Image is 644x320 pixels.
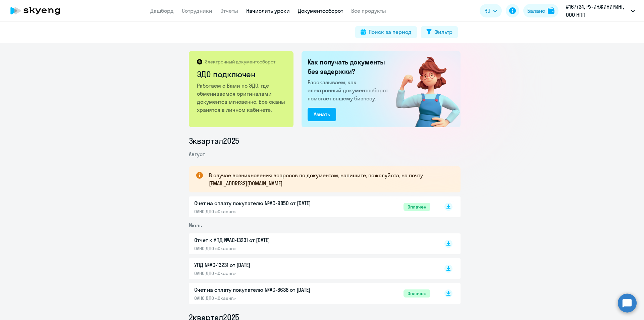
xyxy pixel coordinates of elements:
[194,286,335,294] p: Счет на оплату покупателю №AC-8638 от [DATE]
[194,236,430,252] a: Отчет к УПД №AC-13231 от [DATE]ОАНО ДПО «Скаенг»
[484,7,490,15] span: RU
[434,28,452,36] div: Фильтр
[527,7,545,15] div: Баланс
[220,7,238,14] a: Отчеты
[194,261,335,269] p: УПД №AC-13231 от [DATE]
[189,135,461,146] li: 3 квартал 2025
[197,82,286,114] p: Работаем с Вами по ЭДО, где обмениваемся оригиналами документов мгновенно. Все сканы хранятся в л...
[189,222,202,229] span: Июль
[205,59,275,65] p: Электронный документооборот
[150,7,174,14] a: Дашборд
[308,108,336,121] button: Узнать
[548,7,554,14] img: balance
[194,245,335,252] p: ОАНО ДПО «Скаенг»
[194,199,430,215] a: Счет на оплату покупателю №AC-9850 от [DATE]ОАНО ДПО «Скаенг»Оплачен
[182,7,212,14] a: Сотрудники
[197,69,286,80] h2: ЭДО подключен
[194,286,430,301] a: Счет на оплату покупателю №AC-8638 от [DATE]ОАНО ДПО «Скаенг»Оплачен
[246,7,290,14] a: Начислить уроки
[404,289,430,298] span: Оплачен
[194,236,335,244] p: Отчет к УПД №AC-13231 от [DATE]
[194,261,430,276] a: УПД №AC-13231 от [DATE]ОАНО ДПО «Скаенг»
[566,3,628,19] p: #167734, РУ-ИНЖИНИРИНГ, ООО НПП
[209,171,448,187] p: В случае возникновения вопросов по документам, напишите, пожалуйста, на почту [EMAIL_ADDRESS][DOM...
[194,295,335,301] p: ОАНО ДПО «Скаенг»
[194,199,335,207] p: Счет на оплату покупателю №AC-9850 от [DATE]
[189,151,205,157] span: Август
[385,51,461,127] img: connected
[298,7,343,14] a: Документооборот
[194,209,335,215] p: ОАНО ДПО «Скаенг»
[404,203,430,211] span: Оплачен
[314,110,330,118] div: Узнать
[421,26,458,38] button: Фильтр
[480,4,502,17] button: RU
[194,270,335,276] p: ОАНО ДПО «Скаенг»
[351,7,386,14] a: Все продукты
[369,28,412,36] div: Поиск за период
[523,4,558,17] button: Балансbalance
[308,78,391,102] p: Рассказываем, как электронный документооборот помогает вашему бизнесу.
[308,57,391,76] h2: Как получать документы без задержки?
[355,26,417,38] button: Поиск за период
[562,3,638,19] button: #167734, РУ-ИНЖИНИРИНГ, ООО НПП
